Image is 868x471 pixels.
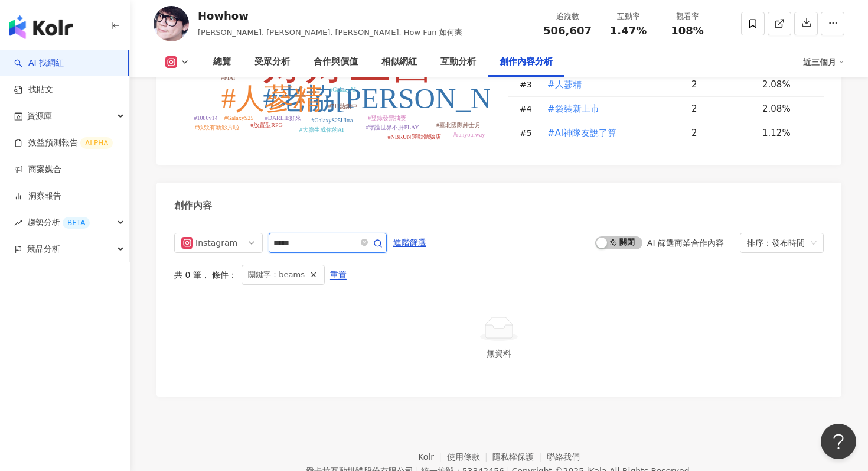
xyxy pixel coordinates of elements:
span: 1.47% [610,25,647,37]
span: #AI神隊友說了算 [547,126,616,139]
span: close-circle [361,237,368,248]
a: 隱私權保護 [492,452,547,462]
div: Instagram [195,233,234,252]
span: 關鍵字：beams [248,268,305,281]
tspan: #runyourway [453,131,485,138]
div: 排序：發布時間 [747,233,806,252]
iframe: Help Scout Beacon - Open [821,424,856,459]
img: logo [9,15,73,39]
div: 總覽 [213,55,231,69]
button: #袋裝新上市 [547,97,600,121]
a: 找貼文 [14,84,53,96]
tspan: #欸欸有新影片啦 [195,124,239,131]
div: 追蹤數 [543,11,592,22]
span: 108% [671,25,704,37]
tspan: #GalaxyAI [329,86,355,93]
button: 重置 [329,265,347,284]
td: 2.08% [753,73,824,97]
span: 重置 [330,266,347,285]
div: 創作內容分析 [500,55,553,69]
span: 進階篩選 [393,233,426,252]
a: Kolr [418,452,446,462]
button: 進階篩選 [393,233,427,252]
span: #人蔘精 [547,78,582,91]
tspan: #FlAI [221,74,236,81]
tspan: #登錄發票抽獎 [368,115,406,121]
td: #AI神隊友說了算 [537,121,682,145]
span: 競品分析 [27,236,60,262]
div: 1.12% [762,126,812,139]
div: Howhow [198,8,462,23]
a: 效益預測報告ALPHA [14,137,113,149]
div: 2 [691,102,753,115]
tspan: #放置型RPG [250,122,282,128]
tspan: #1080v14 [194,115,218,121]
div: 2.08% [762,78,812,91]
span: close-circle [361,239,368,246]
div: # 5 [520,126,537,139]
div: 2 [691,78,753,91]
tspan: #GalaxyS25Ultra [312,117,354,124]
button: #AI神隊友說了算 [547,121,617,145]
span: 資源庫 [27,103,52,129]
tspan: #NBRUN運動體驗店 [387,134,440,140]
div: # 3 [520,78,537,91]
div: 無資料 [179,347,819,360]
a: 洞察報告 [14,190,61,202]
span: 趨勢分析 [27,209,90,236]
tspan: #老協[PERSON_NAME] [263,82,566,115]
div: 相似網紅 [381,55,417,69]
tspan: #GalaxyS25 [224,115,253,121]
td: #人蔘精 [537,73,682,97]
tspan: #守護世界不肝PLAY [366,124,419,131]
span: [PERSON_NAME], [PERSON_NAME], [PERSON_NAME], How Fun 如何爽 [198,28,462,37]
div: 互動率 [606,11,651,22]
tspan: #DARLIE好來 [265,115,302,121]
div: 觀看率 [665,11,710,22]
td: #袋裝新上市 [537,97,682,121]
tspan: #711熱銷中 [328,103,358,109]
tspan: #人蔘精 [221,82,323,115]
a: 聯絡我們 [547,452,580,462]
div: 互動分析 [440,55,476,69]
div: 近三個月 [803,53,844,72]
a: 商案媒合 [14,164,61,176]
div: AI 篩選商業合作內容 [647,238,724,248]
div: 2.08% [762,102,812,115]
td: 2.08% [753,97,824,121]
img: KOL Avatar [154,6,189,41]
a: searchAI 找網紅 [14,57,64,69]
span: 506,607 [543,24,592,37]
span: #袋裝新上市 [547,102,599,115]
div: 合作與價值 [314,55,358,69]
div: 受眾分析 [254,55,290,69]
div: 2 [691,126,753,139]
button: #人蔘精 [547,73,582,96]
td: 1.12% [753,121,824,145]
tspan: #臺北國際紳士月 [436,122,481,128]
a: 使用條款 [447,452,493,462]
div: 創作內容 [174,199,212,212]
div: BETA [63,217,90,229]
div: 共 0 筆 ， 條件： [174,265,824,285]
tspan: #大膽生成你的AI [299,126,344,133]
span: rise [14,219,22,227]
div: # 4 [520,102,537,115]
